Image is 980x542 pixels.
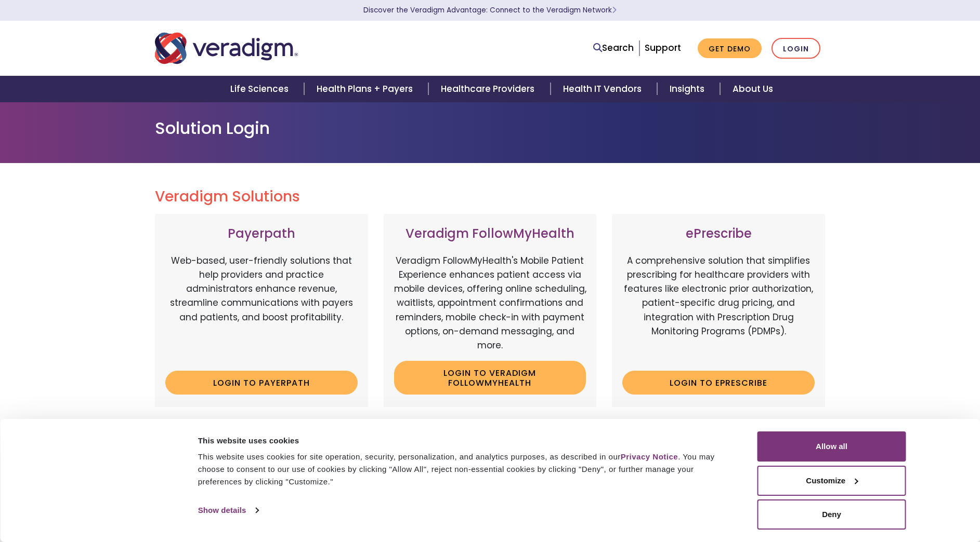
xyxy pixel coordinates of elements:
a: Insights [657,76,720,102]
button: Customize [757,466,906,496]
span: Learn More [612,5,617,15]
a: Healthcare Providers [428,76,550,102]
h1: Solution Login [155,118,826,138]
a: Support [645,42,681,54]
h3: Veradigm FollowMyHealth [394,226,586,241]
a: Login to Veradigm FollowMyHealth [394,361,586,395]
a: Health IT Vendors [551,76,657,102]
div: This website uses cookies for site operation, security, personalization, and analytics purposes, ... [198,451,734,488]
p: A comprehensive solution that simplifies prescribing for healthcare providers with features like ... [622,254,815,363]
a: Get Demo [698,38,762,59]
button: Deny [757,499,906,530]
img: Veradigm logo [155,31,298,65]
a: Search [593,41,634,55]
a: Login to ePrescribe [622,371,815,395]
a: Health Plans + Payers [304,76,428,102]
p: Veradigm FollowMyHealth's Mobile Patient Experience enhances patient access via mobile devices, o... [394,254,586,353]
div: This website uses cookies [198,435,734,447]
a: Life Sciences [218,76,304,102]
a: Privacy Notice [621,452,678,461]
h3: ePrescribe [622,226,815,241]
h2: Veradigm Solutions [155,188,826,206]
p: Web-based, user-friendly solutions that help providers and practice administrators enhance revenu... [165,254,358,363]
h3: Payerpath [165,226,358,241]
a: Discover the Veradigm Advantage: Connect to the Veradigm NetworkLearn More [363,5,617,15]
a: About Us [720,76,786,102]
a: Show details [198,503,258,518]
a: Login to Payerpath [165,371,358,395]
a: Login [772,38,820,59]
button: Allow all [757,431,906,462]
